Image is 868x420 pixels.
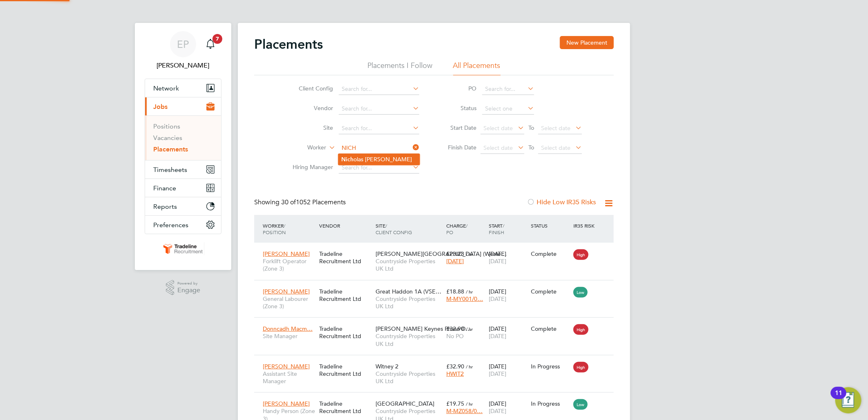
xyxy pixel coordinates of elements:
span: Select date [483,124,513,132]
span: £32.90 [446,325,464,332]
div: [DATE] [487,396,529,419]
a: EP[PERSON_NAME] [145,31,221,70]
span: / hr [466,401,473,407]
span: Site Manager [263,332,315,340]
span: Engage [177,287,200,294]
div: Charge [444,218,487,239]
b: Nich [342,156,354,163]
span: £18.88 [446,288,464,295]
div: Complete [531,250,570,257]
span: High [573,324,588,335]
span: [PERSON_NAME] [263,363,310,370]
span: Ellie Page [145,61,221,70]
div: Worker [261,218,317,239]
a: 7 [202,31,219,57]
span: [GEOGRAPHIC_DATA] [376,400,434,407]
span: / Client Config [376,222,412,235]
span: / hr [466,364,473,370]
input: Search for... [339,123,419,134]
a: Vacancies [153,134,182,142]
li: Placements I Follow [368,61,433,75]
span: Reports [153,203,177,210]
span: Timesheets [153,166,187,174]
span: Donncadh Macm… [263,325,313,332]
div: Vendor [317,218,374,233]
div: Showing [254,198,347,207]
div: [DATE] [487,359,529,382]
div: 11 [835,393,842,404]
div: Status [529,218,572,233]
span: [PERSON_NAME] Keynes Phase D… [376,325,471,332]
input: Search for... [339,162,419,174]
span: HWIT2 [446,370,464,377]
span: [DATE] [446,257,464,265]
span: To [526,122,537,133]
span: [PERSON_NAME] [263,288,310,295]
label: PO [440,85,477,92]
div: Site [374,218,444,239]
button: Finance [145,179,221,197]
span: Select date [541,124,570,132]
span: £19.75 [446,400,464,407]
a: Donncadh Macm…Site ManagerTradeline Recruitment Ltd[PERSON_NAME] Keynes Phase D…Countryside Prope... [261,321,614,327]
button: Timesheets [145,160,221,178]
a: [PERSON_NAME]General Labourer (Zone 3)Tradeline Recruitment LtdGreat Haddon 1A (VSE…Countryside P... [261,283,614,290]
span: £23.28 [446,250,464,257]
span: Low [573,399,588,410]
span: [PERSON_NAME][GEOGRAPHIC_DATA] (Weste… [376,250,507,257]
span: / hr [466,251,473,257]
a: [PERSON_NAME]Assistant Site ManagerTradeline Recruitment LtdWitney 2Countryside Properties UK Ltd... [261,358,614,365]
span: £32.90 [446,363,464,370]
div: Tradeline Recruitment Ltd [317,396,374,419]
label: Client Config [286,85,333,92]
span: Countryside Properties UK Ltd [376,332,442,347]
span: Countryside Properties UK Ltd [376,257,442,272]
label: Site [286,124,333,131]
span: [DATE] [489,332,506,340]
span: [DATE] [489,257,506,265]
div: [DATE] [487,284,529,307]
span: Finance [153,184,176,192]
span: / PO [446,222,468,235]
span: Network [153,84,179,92]
span: Countryside Properties UK Ltd [376,370,442,385]
a: Placements [153,145,188,153]
span: [PERSON_NAME] [263,250,310,257]
span: Jobs [153,103,168,111]
div: Tradeline Recruitment Ltd [317,284,374,307]
span: Countryside Properties UK Ltd [376,295,442,310]
span: EP [177,39,189,50]
div: Jobs [145,115,221,160]
button: Network [145,79,221,97]
label: Finish Date [440,144,477,151]
span: 30 of [281,198,296,206]
div: [DATE] [487,246,529,269]
div: Tradeline Recruitment Ltd [317,321,374,344]
span: To [526,142,537,153]
button: Reports [145,197,221,215]
div: In Progress [531,400,570,407]
span: [PERSON_NAME] [263,400,310,407]
nav: Main navigation [135,23,231,270]
span: M-MZ058/0… [446,407,483,415]
span: [DATE] [489,295,506,303]
button: Preferences [145,216,221,234]
span: / hr [466,326,473,332]
button: New Placement [560,36,614,49]
span: [DATE] [489,370,506,377]
label: Hide Low IR35 Risks [527,198,596,206]
div: Start [487,218,529,239]
span: Assistant Site Manager [263,370,315,385]
div: IR35 Risk [571,218,600,233]
span: Forklift Operator (Zone 3) [263,257,315,272]
span: Great Haddon 1A (VSE… [376,288,441,295]
li: All Placements [453,61,501,75]
input: Search for... [339,84,419,95]
span: / Position [263,222,286,235]
span: 7 [213,34,222,44]
span: Powered by [177,280,200,287]
label: Status [440,104,477,112]
a: Positions [153,122,180,130]
input: Search for... [339,142,419,154]
span: High [573,362,588,373]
